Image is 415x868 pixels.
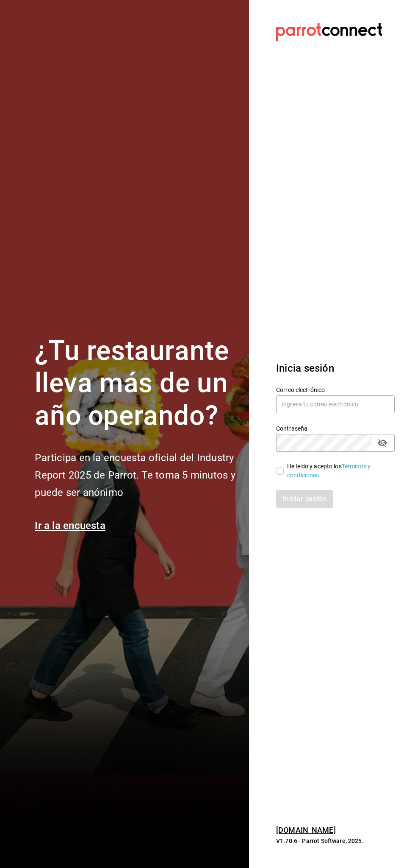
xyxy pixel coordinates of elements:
[375,436,390,450] button: passwordField
[35,449,239,501] h2: Participa en la encuesta oficial del Industry Report 2025 de Parrot. Te toma 5 minutos y puede se...
[276,361,395,376] h3: Inicia sesión
[276,395,395,413] input: Ingresa tu correo electrónico
[287,463,371,479] a: Términos y condiciones.
[276,826,336,834] a: [DOMAIN_NAME]
[35,335,239,432] h1: ¿Tu restaurante lleva más de un año operando?
[287,462,388,480] div: He leído y acepto los
[35,520,105,532] a: Ir a la encuesta
[276,837,395,845] p: V1.70.6 - Parrot Software, 2025.
[276,386,395,392] label: Correo electrónico
[276,425,395,431] label: Contraseña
